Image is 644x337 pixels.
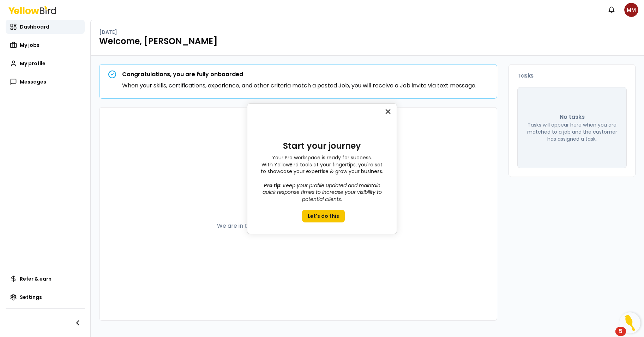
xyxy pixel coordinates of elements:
[259,161,385,175] p: With YellowBird tools at your fingertips, you're set to showcase your expertise & grow your busin...
[560,113,585,121] p: No tasks
[20,78,46,85] span: Messages
[385,106,391,117] button: Close
[259,141,385,151] p: Start your journey
[302,210,345,222] button: Let's do this
[517,73,627,79] h3: Tasks
[624,3,638,17] span: MM
[20,275,52,282] span: Refer & earn
[313,115,332,134] img: Complete Image
[20,294,42,301] span: Settings
[99,29,117,36] p: [DATE]
[263,182,383,203] span: : Keep your profile updated and maintain quick response times to increase your visibility to pote...
[526,121,618,142] p: Tasks will appear here when you are matched to a job and the customer has assigned a task.
[122,70,243,78] strong: Congratulations, you are fully onboarded
[122,81,476,90] p: When your skills, certifications, experience, and other criteria match a posted Job, you will rec...
[99,36,636,47] h1: Welcome, [PERSON_NAME]
[619,312,640,333] button: Open Resource Center, 5 new notifications
[20,42,40,49] span: My jobs
[264,182,281,189] strong: Pro tip
[20,23,49,30] span: Dashboard
[20,60,46,67] span: My profile
[259,154,385,161] p: Your Pro workspace is ready for success.
[217,222,379,230] p: We are in the process of matching you with a job near you.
